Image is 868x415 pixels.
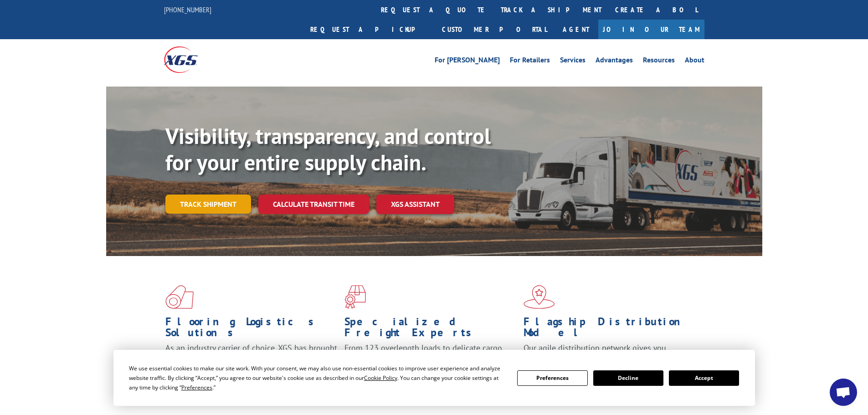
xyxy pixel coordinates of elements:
div: Open chat [830,379,857,406]
a: About [685,56,704,67]
button: Preferences [517,370,587,386]
img: xgs-icon-flagship-distribution-model-red [524,285,555,309]
div: We use essential cookies to make our site work. With your consent, we may also use non-essential ... [129,364,506,392]
p: From 123 overlength loads to delicate cargo, our experienced staff knows the best way to move you... [344,343,517,383]
img: xgs-icon-total-supply-chain-intelligence-red [165,285,194,309]
h1: Specialized Freight Experts [344,316,517,343]
h1: Flooring Logistics Solutions [165,316,338,343]
span: Cookie Policy [364,374,397,382]
div: Cookie Consent Prompt [113,350,755,406]
a: Resources [643,56,675,67]
a: For Retailers [510,56,550,67]
img: xgs-icon-focused-on-flooring-red [344,285,366,309]
a: Track shipment [165,195,251,214]
a: For [PERSON_NAME] [435,56,500,67]
button: Accept [669,370,739,386]
a: Services [560,56,586,67]
h1: Flagship Distribution Model [524,316,696,343]
a: [PHONE_NUMBER] [164,5,211,14]
a: Request a pickup [303,20,435,39]
span: Our agile distribution network gives you nationwide inventory management on demand. [524,343,691,364]
a: Agent [554,20,598,39]
b: Visibility, transparency, and control for your entire supply chain. [165,122,491,176]
span: Preferences [181,384,212,391]
a: Advantages [596,56,633,67]
button: Decline [593,370,663,386]
a: Calculate transit time [258,195,369,214]
a: Join Our Team [598,20,704,39]
span: As an industry carrier of choice, XGS has brought innovation and dedication to flooring logistics... [165,343,337,375]
a: XGS ASSISTANT [376,195,454,214]
a: Customer Portal [435,20,554,39]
